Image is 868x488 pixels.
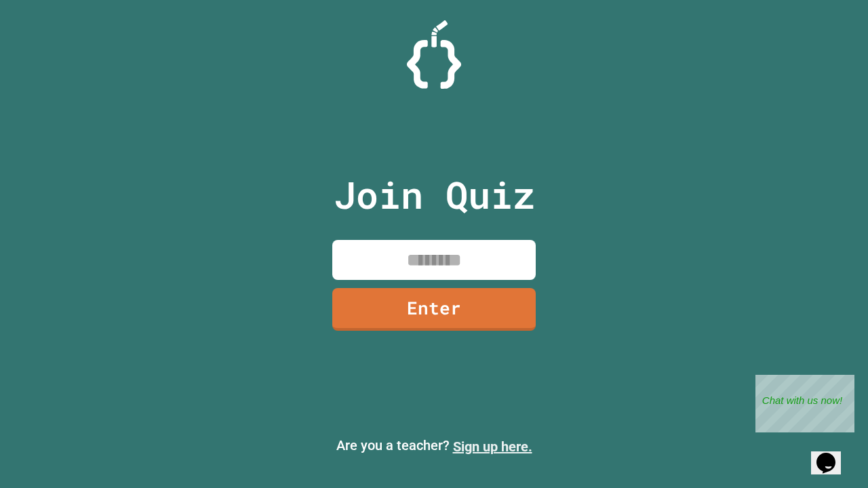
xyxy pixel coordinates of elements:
a: Sign up here. [453,439,532,455]
p: Join Quiz [334,167,535,223]
p: Are you a teacher? [11,435,857,457]
a: Enter [332,288,536,331]
iframe: chat widget [811,434,854,474]
iframe: chat widget [755,375,854,432]
img: Logo.svg [407,20,461,89]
